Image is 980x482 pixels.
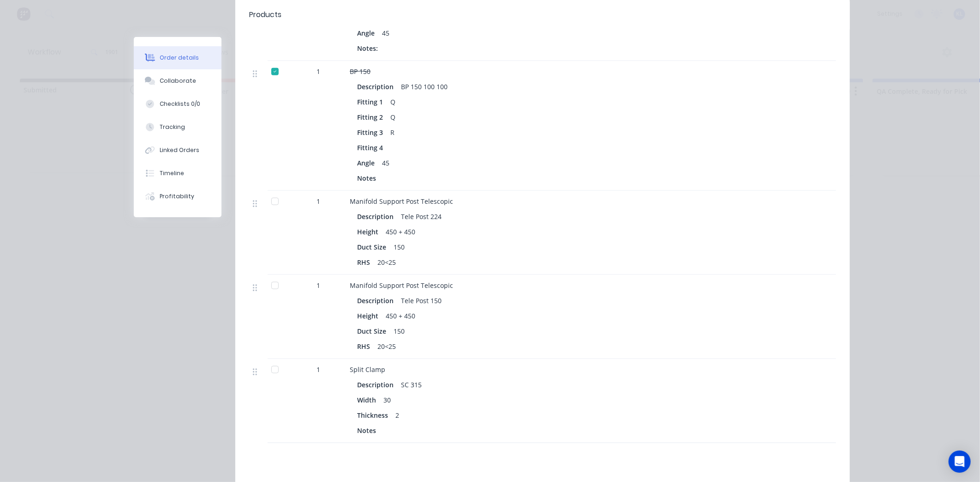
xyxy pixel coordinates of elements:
button: Timeline [134,162,221,185]
div: Linked Orders [160,146,199,154]
span: 1 [317,196,320,206]
div: Fitting 4 [357,141,387,154]
div: 2 [392,409,403,422]
button: Checklists 0/0 [134,92,221,116]
div: 150 [390,324,408,338]
div: Description [357,294,397,307]
div: Description [357,80,397,93]
div: Tracking [160,123,185,131]
div: Angle [357,26,378,40]
button: Order details [134,46,221,69]
div: 45 [378,156,393,170]
div: 45 [378,26,393,40]
div: RHS [357,340,374,353]
div: Width [357,393,380,407]
div: RHS [357,256,374,269]
div: Order details [160,54,199,62]
button: Tracking [134,116,221,139]
div: Duct Size [357,324,390,338]
div: Checklists 0/0 [160,100,200,108]
div: 150 [390,240,408,254]
div: Fitting 2 [357,110,387,124]
span: 1 [317,281,320,290]
div: Profitability [160,192,194,201]
span: 1 [317,365,320,374]
span: Split Clamp [350,365,385,374]
div: Q [387,110,399,124]
button: Linked Orders [134,139,221,162]
span: BP 150 [350,67,370,76]
div: 450 + 450 [382,309,419,323]
span: Manifold Support Post Telescopic [350,281,453,290]
div: Thickness [357,409,392,422]
div: 20<25 [374,256,400,269]
div: Duct Size [357,240,390,254]
div: Height [357,309,382,323]
div: 20<25 [374,340,400,353]
div: Tele Post 224 [397,210,445,223]
button: Profitability [134,185,221,208]
div: Products [249,9,281,20]
div: Timeline [160,169,184,177]
button: Collaborate [134,69,221,92]
div: Fitting 3 [357,126,387,139]
div: 30 [380,393,394,407]
div: SC 315 [397,378,425,391]
div: Open Intercom Messenger [949,451,971,473]
div: Height [357,225,382,238]
div: Tele Post 150 [397,294,445,307]
div: Description [357,210,397,223]
div: Fitting 1 [357,95,387,109]
div: 450 + 450 [382,225,419,238]
div: Notes: [357,42,382,55]
div: Collaborate [160,77,196,85]
div: BP 150 100 100 [397,80,451,93]
div: Notes [357,424,380,437]
div: Description [357,378,397,391]
span: 1 [317,67,320,76]
div: Q [387,95,399,109]
div: R [387,126,398,139]
div: Notes [357,171,380,185]
div: Angle [357,156,378,170]
span: Manifold Support Post Telescopic [350,197,453,206]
